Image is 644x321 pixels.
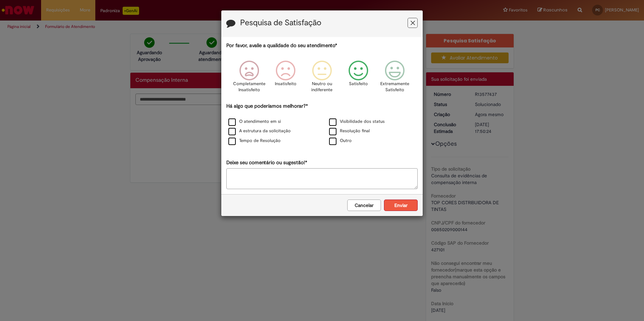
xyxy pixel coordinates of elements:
label: Visibilidade dos status [329,118,385,125]
p: Insatisfeito [275,81,296,87]
label: Outro [329,138,352,144]
div: Há algo que poderíamos melhorar?* [226,103,418,146]
label: Pesquisa de Satisfação [240,19,321,27]
label: Tempo de Resolução [228,138,281,144]
label: A estrutura da solicitação [228,128,291,134]
button: Cancelar [347,200,381,211]
p: Completamente Insatisfeito [233,81,265,93]
p: Satisfeito [349,81,368,87]
label: O atendimento em si [228,118,281,125]
label: Por favor, avalie a qualidade do seu atendimento* [226,42,337,49]
p: Extremamente Satisfeito [380,81,409,93]
div: Neutro ou indiferente [305,56,339,102]
p: Neutro ou indiferente [310,81,334,93]
label: Deixe seu comentário ou sugestão!* [226,159,307,166]
div: Insatisfeito [268,56,303,102]
div: Satisfeito [341,56,376,102]
button: Enviar [384,200,418,211]
div: Extremamente Satisfeito [378,56,412,102]
label: Resolução final [329,128,370,134]
div: Completamente Insatisfeito [232,56,266,102]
